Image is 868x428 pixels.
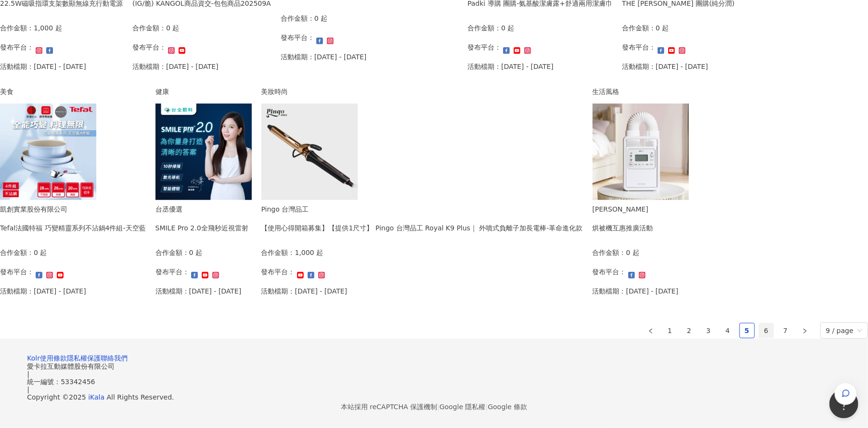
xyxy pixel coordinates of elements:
[440,403,486,411] a: Google 隱私權
[155,204,248,214] div: 台丞優選
[101,354,128,362] a: 聯絡我們
[593,104,689,200] img: 強力烘被機 FK-H1
[593,286,679,296] p: 活動檔期：[DATE] - [DATE]
[626,247,639,258] p: 0 起
[486,403,488,411] span: |
[281,52,367,62] p: 活動檔期：[DATE] - [DATE]
[643,323,659,338] li: Previous Page
[662,323,678,338] li: 1
[166,23,179,33] p: 0 起
[663,323,677,338] a: 1
[132,23,166,33] p: 合作金額：
[643,323,659,338] button: left
[593,86,689,97] div: 生活風格
[27,354,40,362] a: Kolr
[437,403,440,411] span: |
[314,13,327,24] p: 0 起
[155,267,189,277] p: 發布平台：
[40,354,67,362] a: 使用條款
[27,386,29,393] span: |
[34,247,47,258] p: 0 起
[682,323,697,338] li: 2
[593,204,653,214] div: [PERSON_NAME]
[189,247,202,258] p: 0 起
[88,393,104,401] a: iKala
[27,378,841,386] div: 統一編號：53342456
[155,247,189,258] p: 合作金額：
[467,61,554,72] p: 活動檔期：[DATE] - [DATE]
[34,23,62,33] p: 1,000 起
[261,247,295,258] p: 合作金額：
[740,323,754,338] a: 5
[797,323,813,338] button: right
[155,286,242,296] p: 活動檔期：[DATE] - [DATE]
[797,323,813,338] li: Next Page
[648,328,654,334] span: left
[720,323,736,338] li: 4
[27,393,841,401] div: Copyright © 2025 All Rights Reserved.
[261,204,583,214] div: Pingo 台灣品工
[261,104,358,200] img: Pingo 台灣品工 Royal K9 Plus｜ 外噴式負離子加長電棒-革命進化款
[261,86,583,97] div: 美妝時尚
[132,61,219,72] p: 活動檔期：[DATE] - [DATE]
[155,86,252,97] div: 健康
[593,267,626,277] p: 發布平台：
[826,323,863,338] span: 9 / page
[27,370,29,378] span: |
[467,23,501,33] p: 合作金額：
[488,403,527,411] a: Google 條款
[778,323,793,338] a: 7
[593,247,626,258] p: 合作金額：
[622,23,656,33] p: 合作金額：
[622,42,656,53] p: 發布平台：
[759,323,774,338] a: 6
[155,223,248,233] div: SMILE Pro 2.0全飛秒近視雷射
[778,323,793,338] li: 7
[467,42,501,53] p: 發布平台：
[67,354,101,362] a: 隱私權保護
[261,267,295,277] p: 發布平台：
[132,42,166,53] p: 發布平台：
[593,223,653,233] div: 烘被機互惠推廣活動
[27,362,841,370] div: 愛卡拉互動媒體股份有限公司
[501,23,514,33] p: 0 起
[281,13,314,24] p: 合作金額：
[341,401,527,413] span: 本站採用 reCAPTCHA 保護機制
[759,323,774,338] li: 6
[155,104,252,200] img: SMILE Pro 2.0全飛秒近視雷射
[656,23,669,33] p: 0 起
[701,323,716,338] li: 3
[802,328,808,334] span: right
[622,61,708,72] p: 活動檔期：[DATE] - [DATE]
[829,389,858,418] iframe: Help Scout Beacon - Open
[682,323,697,338] a: 2
[295,247,324,258] p: 1,000 起
[739,323,755,338] li: 5
[281,32,314,43] p: 發布平台：
[261,286,348,296] p: 活動檔期：[DATE] - [DATE]
[721,323,735,338] a: 4
[701,323,716,338] a: 3
[261,223,583,233] div: 【使用心得開箱募集】【提供1尺寸】 Pingo 台灣品工 Royal K9 Plus｜ 外噴式負離子加長電棒-革命進化款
